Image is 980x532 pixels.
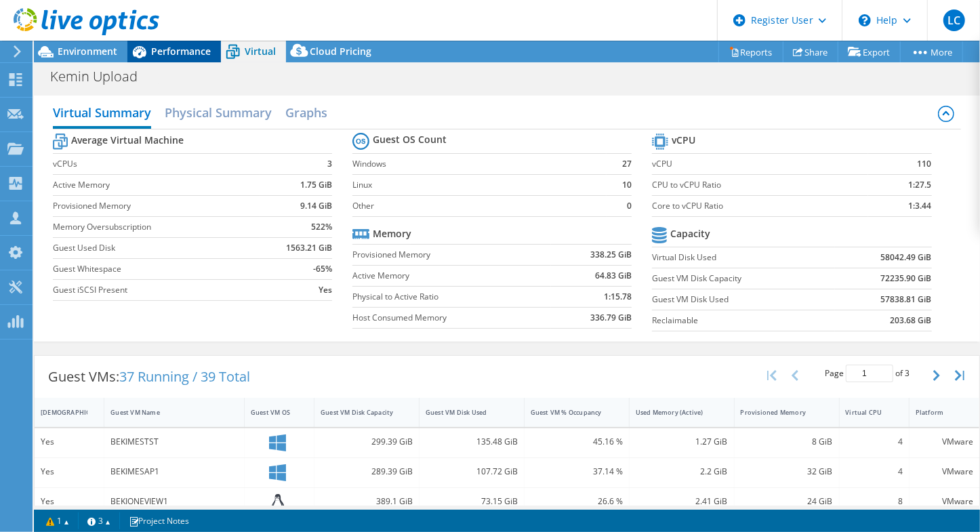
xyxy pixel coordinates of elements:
[909,178,932,192] b: 1:27.5
[53,178,260,192] label: Active Memory
[327,157,332,171] b: 3
[741,494,833,509] div: 24 GiB
[670,227,710,241] b: Capacity
[311,220,332,234] b: 522%
[426,408,502,417] div: Guest VM Disk Used
[918,157,932,171] b: 110
[352,178,607,192] label: Linux
[881,251,932,264] b: 58042.49 GiB
[595,269,632,283] b: 64.83 GiB
[119,367,250,386] span: 37 Running / 39 Total
[900,41,963,62] a: More
[41,408,81,417] div: [DEMOGRAPHIC_DATA]
[245,45,276,58] span: Virtual
[286,241,332,255] b: 1563.21 GiB
[846,494,903,509] div: 8
[321,434,413,449] div: 299.39 GiB
[310,45,371,58] span: Cloud Pricing
[41,464,98,479] div: Yes
[352,199,607,213] label: Other
[110,464,238,479] div: BEKIMESAP1
[859,14,871,26] svg: \n
[44,69,159,84] h1: Kemin Upload
[916,464,973,479] div: VMware
[53,199,260,213] label: Provisioned Memory
[352,269,551,283] label: Active Memory
[652,199,867,213] label: Core to vCPU Ratio
[881,272,932,285] b: 72235.90 GiB
[285,99,327,126] h2: Graphs
[53,241,260,255] label: Guest Used Disk
[373,133,447,146] b: Guest OS Count
[321,494,413,509] div: 389.1 GiB
[110,434,238,449] div: BEKIMESTST
[622,157,632,171] b: 27
[35,356,264,398] div: Guest VMs:
[943,9,965,31] span: LC
[37,512,79,529] a: 1
[590,311,632,325] b: 336.79 GiB
[652,178,867,192] label: CPU to vCPU Ratio
[313,262,332,276] b: -65%
[741,434,833,449] div: 8 GiB
[53,99,151,129] h2: Virtual Summary
[71,134,184,147] b: Average Virtual Machine
[53,220,260,234] label: Memory Oversubscription
[531,464,623,479] div: 37.14 %
[846,408,886,417] div: Virtual CPU
[846,434,903,449] div: 4
[846,365,893,382] input: jump to page
[891,314,932,327] b: 203.68 GiB
[58,45,117,58] span: Environment
[321,464,413,479] div: 289.39 GiB
[352,290,551,304] label: Physical to Active Ratio
[251,408,291,417] div: Guest VM OS
[300,178,332,192] b: 1.75 GiB
[590,248,632,262] b: 338.25 GiB
[741,464,833,479] div: 32 GiB
[909,199,932,213] b: 1:3.44
[531,434,623,449] div: 45.16 %
[319,283,332,297] b: Yes
[41,494,98,509] div: Yes
[531,408,607,417] div: Guest VM % Occupancy
[652,293,835,306] label: Guest VM Disk Used
[352,311,551,325] label: Host Consumed Memory
[110,408,222,417] div: Guest VM Name
[652,251,835,264] label: Virtual Disk Used
[604,290,632,304] b: 1:15.78
[916,408,957,417] div: Platform
[783,41,838,62] a: Share
[881,293,932,306] b: 57838.81 GiB
[825,365,910,382] span: Page of
[78,512,120,529] a: 3
[119,512,199,529] a: Project Notes
[846,464,903,479] div: 4
[321,408,396,417] div: Guest VM Disk Capacity
[652,157,867,171] label: vCPU
[905,367,910,379] span: 3
[53,157,260,171] label: vCPUs
[718,41,783,62] a: Reports
[110,494,238,509] div: BEKIONEVIEW1
[838,41,901,62] a: Export
[426,464,518,479] div: 107.72 GiB
[741,408,817,417] div: Provisioned Memory
[151,45,211,58] span: Performance
[627,199,632,213] b: 0
[636,434,728,449] div: 1.27 GiB
[531,494,623,509] div: 26.6 %
[622,178,632,192] b: 10
[426,434,518,449] div: 135.48 GiB
[41,434,98,449] div: Yes
[672,134,695,147] b: vCPU
[53,283,260,297] label: Guest iSCSI Present
[352,157,607,171] label: Windows
[53,262,260,276] label: Guest Whitespace
[352,248,551,262] label: Provisioned Memory
[652,314,835,327] label: Reclaimable
[636,464,728,479] div: 2.2 GiB
[916,434,973,449] div: VMware
[652,272,835,285] label: Guest VM Disk Capacity
[636,494,728,509] div: 2.41 GiB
